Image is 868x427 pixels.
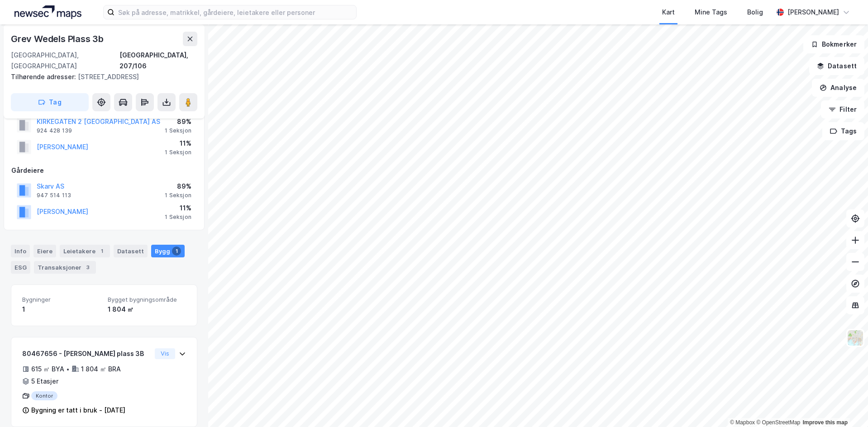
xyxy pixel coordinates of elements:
div: Bygg [151,245,185,257]
a: Mapbox [730,419,755,426]
div: Leietakere [60,245,110,257]
div: Bygning er tatt i bruk - [DATE] [31,405,125,416]
div: 1 Seksjon [165,127,191,134]
div: 1 Seksjon [165,192,191,199]
span: Bygget bygningsområde [108,296,186,304]
button: Bokmerker [803,35,864,53]
div: [STREET_ADDRESS] [11,71,190,82]
div: 3 [83,263,92,272]
div: Eiere [33,245,56,257]
div: 1 804 ㎡ BRA [81,364,121,375]
div: 5 Etasjer [31,376,58,387]
button: Datasett [809,57,864,75]
div: 947 514 113 [37,192,71,199]
button: Vis [155,348,175,359]
div: Kart [662,7,675,18]
button: Tags [822,122,864,140]
button: Analyse [812,79,864,97]
div: • [66,365,70,373]
div: 80467656 - [PERSON_NAME] plass 3B [22,348,151,359]
div: Mine Tags [695,7,727,18]
div: 11% [165,203,191,213]
img: logo.a4113a55bc3d86da70a041830d287a7e.svg [14,5,81,19]
div: 1 804 ㎡ [108,304,186,315]
div: 1 [172,247,181,256]
input: Søk på adresse, matrikkel, gårdeiere, leietakere eller personer [114,5,356,19]
div: 615 ㎡ BYA [31,364,64,375]
div: [GEOGRAPHIC_DATA], 207/106 [119,50,197,71]
div: Datasett [114,245,148,257]
div: ESG [11,261,30,274]
a: OpenStreetMap [756,419,800,426]
div: 1 Seksjon [165,149,191,156]
div: 89% [165,116,191,127]
div: Grev Wedels Plass 3b [11,32,105,46]
div: 89% [165,181,191,192]
div: [GEOGRAPHIC_DATA], [GEOGRAPHIC_DATA] [11,50,119,71]
div: Info [11,245,30,257]
iframe: Chat Widget [823,384,868,427]
a: Improve this map [803,419,848,426]
div: Bolig [747,7,763,18]
button: Filter [821,100,864,119]
div: 924 428 139 [37,127,72,134]
div: 11% [165,138,191,149]
div: 1 Seksjon [165,213,191,221]
span: Bygninger [22,296,100,304]
div: [PERSON_NAME] [787,7,839,18]
div: Transaksjoner [34,261,96,274]
button: Tag [11,93,89,111]
div: 1 [97,247,106,256]
img: Z [847,329,864,346]
span: Tilhørende adresser: [11,73,78,81]
div: 1 [22,304,100,315]
div: Gårdeiere [11,165,197,176]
